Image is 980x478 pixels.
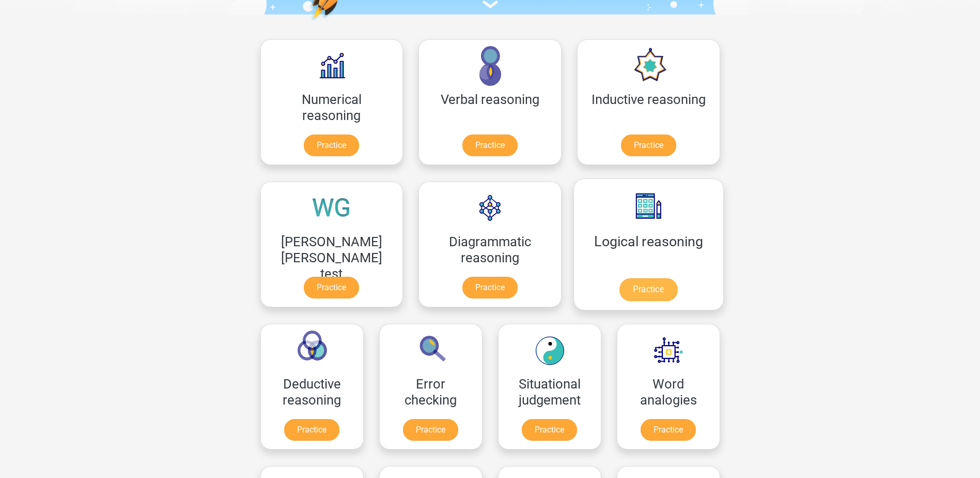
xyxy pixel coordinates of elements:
a: Practice [641,419,696,441]
a: Practice [284,419,339,441]
a: Practice [403,419,458,441]
a: Practice [304,277,359,298]
a: Practice [462,277,518,298]
a: Practice [621,135,676,156]
a: Practice [522,419,577,441]
a: Practice [619,278,677,301]
img: assessment [483,1,498,8]
a: Practice [304,135,359,156]
a: Practice [462,135,518,156]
